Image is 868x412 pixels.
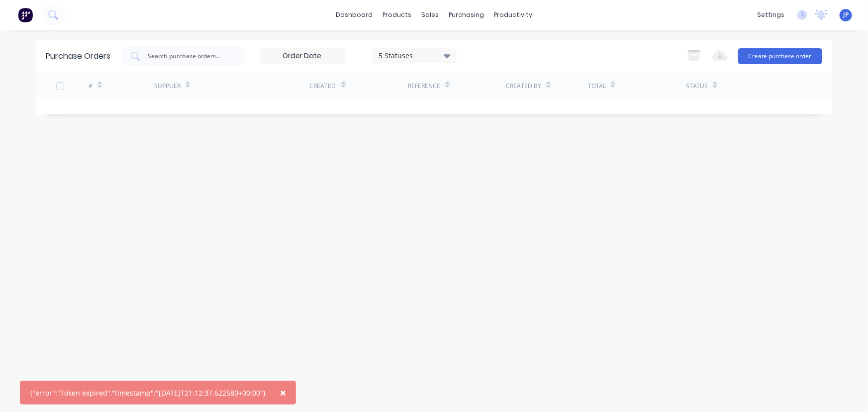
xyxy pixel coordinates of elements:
div: 5 Statuses [379,50,450,61]
a: dashboard [331,7,378,22]
div: Created [310,82,336,91]
div: purchasing [444,7,489,22]
div: Created By [506,82,541,91]
button: Close [270,381,296,405]
div: settings [752,7,789,22]
div: Supplier [154,82,181,91]
input: Order Date [261,49,344,64]
input: Search purchase orders... [147,51,230,61]
div: Purchase Orders [46,50,111,62]
div: Status [686,82,708,91]
div: Reference [408,82,440,91]
span: JP [843,10,849,19]
div: # [89,82,93,91]
div: productivity [489,7,537,22]
div: {"error":"Token expired","timestamp":"[DATE]T21:12:37.622580+00:00"} [30,388,266,398]
div: Total [588,82,606,91]
div: products [378,7,416,22]
div: sales [416,7,444,22]
img: Factory [18,7,33,22]
button: Create purchase order [738,48,822,64]
span: × [280,386,286,400]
